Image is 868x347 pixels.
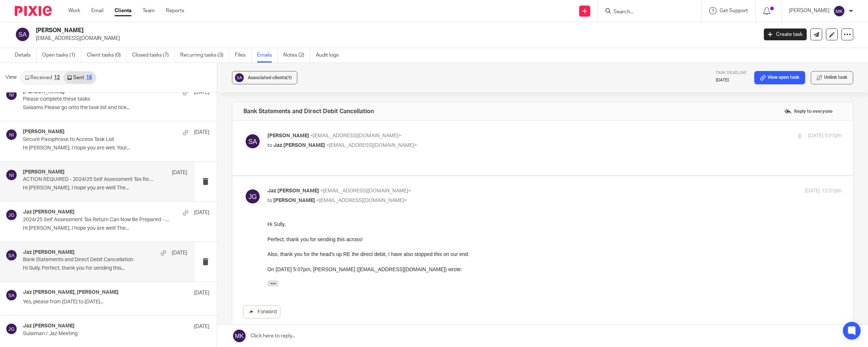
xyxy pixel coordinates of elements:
span: (1) [286,75,292,80]
a: Audit logs [316,48,344,63]
div: 16 [86,75,92,80]
h2: [PERSON_NAME] [36,27,609,34]
h4: Jaz [PERSON_NAME] [23,249,75,256]
img: svg%3E [6,169,17,181]
span: View [6,74,17,81]
p: [DATE] 5:07pm [808,132,842,140]
p: [PERSON_NAME] [789,7,830,14]
a: Recurring tasks (3) [180,48,229,63]
p: Please complete these tasks [23,96,172,102]
p: Hi Sully, Perfect, thank you for sending this... [23,265,187,272]
p: Sulaiman / Jaz Meeting [23,331,172,337]
p: [EMAIL_ADDRESS][DOMAIN_NAME] [36,35,753,42]
p: Hi [PERSON_NAME], I hope you are well. Your... [23,145,209,151]
a: Create task [764,28,807,40]
span: to [267,198,272,203]
span: <[EMAIL_ADDRESS][DOMAIN_NAME]> [310,133,401,138]
img: svg%3E [243,187,262,206]
span: Jaz [PERSON_NAME] [267,188,319,193]
a: Notes (2) [283,48,310,63]
span: Task deadline [716,71,747,75]
img: svg%3E [6,249,17,261]
span: <[EMAIL_ADDRESS][DOMAIN_NAME]> [316,198,407,203]
a: Open tasks (1) [42,48,81,63]
a: View open task [754,71,805,84]
a: Details [15,48,37,63]
span: to [267,143,272,148]
img: Pixie [15,6,52,16]
button: Unlink task [811,71,853,84]
h4: Bank Statements and Direct Debit Cancellation [243,108,374,115]
a: Sent16 [64,72,95,84]
a: Team [143,7,155,14]
p: [DATE] [194,323,209,330]
div: 12 [54,75,60,80]
span: Jaz [PERSON_NAME] [273,143,325,148]
span: Associated clients [248,75,292,80]
p: [DATE] [194,129,209,136]
span: <[EMAIL_ADDRESS][DOMAIN_NAME]> [326,143,417,148]
label: Reply to everyone [782,106,834,117]
p: [DATE] [172,169,187,176]
a: Emails [257,48,278,63]
img: svg%3E [6,89,17,101]
p: [DATE] [194,289,209,297]
a: Received12 [21,72,64,84]
img: svg%3E [243,132,262,151]
h4: Jaz [PERSON_NAME] [23,209,75,215]
p: Yes, please from [DATE] to [DATE]... [23,299,209,305]
p: [DATE] [172,249,187,257]
p: Salaams Please go onto the task list and tick... [23,105,209,111]
img: svg%3E [6,323,17,335]
p: Hi [PERSON_NAME], I hope you are well! The... [23,185,187,191]
a: Files [235,48,252,63]
a: Work [68,7,80,14]
p: [DATE] [194,89,209,96]
a: Closed tasks (7) [132,48,175,63]
span: [PERSON_NAME] [273,198,315,203]
p: [DATE] [194,209,209,216]
input: Search [613,9,679,16]
p: Bank Statements and Direct Debit Cancellation [23,257,154,263]
img: svg%3E [6,209,17,221]
h4: Jaz [PERSON_NAME] [23,323,75,329]
p: Hi [PERSON_NAME], I hope you are well! The... [23,225,209,232]
span: <[EMAIL_ADDRESS][DOMAIN_NAME]> [320,188,411,193]
h4: Jaz [PERSON_NAME], [PERSON_NAME] [23,289,119,296]
img: svg%3E [833,5,845,17]
img: svg%3E [234,72,245,83]
img: svg%3E [6,129,17,141]
p: Secure Passphrase to Access Task List [23,137,172,143]
img: svg%3E [6,289,17,301]
img: svg%3E [15,27,30,42]
a: Email [91,7,103,14]
p: 2024/25 Self Assessment Tax Return Can Now Be Prepared - ACTION REQUIRED [23,217,172,223]
button: Associated clients(1) [232,71,297,84]
h4: [PERSON_NAME] [23,129,65,135]
h4: [PERSON_NAME] [23,169,65,175]
a: Clients [115,7,131,14]
span: [PERSON_NAME] [267,133,309,138]
a: Client tasks (0) [87,48,127,63]
p: [DATE] [716,77,747,83]
p: ACTION REQUIRED - 2024/25 Self Assessment Tax Return Can Now Be Prepared [23,176,154,183]
span: Get Support [720,8,748,13]
a: Reports [166,7,184,14]
p: [DATE] 12:31pm [805,187,842,195]
a: Forward [243,305,280,319]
